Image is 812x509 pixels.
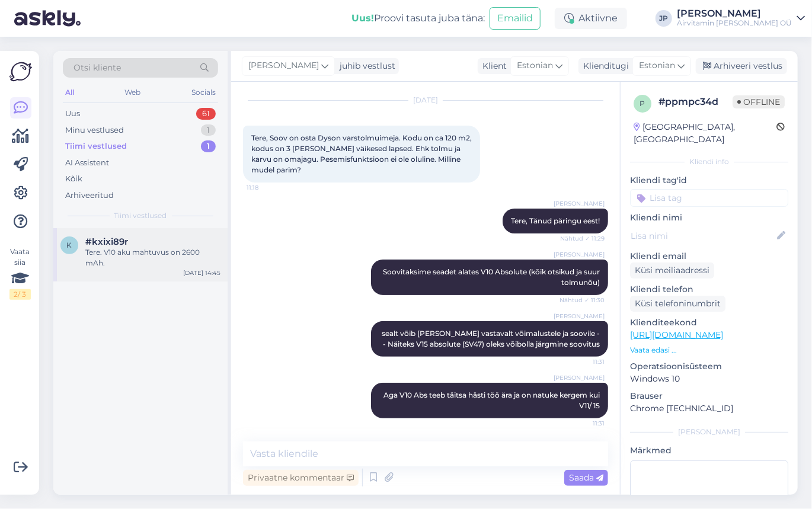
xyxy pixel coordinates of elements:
span: Nähtud ✓ 11:30 [560,296,605,305]
span: Saada [569,472,603,483]
span: Tere, Tänud päringu eest! [511,216,600,225]
span: Estonian [639,59,675,72]
div: All [63,85,76,100]
div: Tiimi vestlused [65,140,127,152]
button: Emailid [490,7,541,30]
a: [PERSON_NAME]Airvitamin [PERSON_NAME] OÜ [677,9,805,28]
div: Aktiivne [555,8,627,29]
div: juhib vestlust [335,60,395,72]
span: Tere, Soov on osta Dyson varstolmuimeja. Kodu on ca 120 m2, kodus on 3 [PERSON_NAME] väikesed lap... [251,133,474,174]
p: Kliendi email [630,250,788,262]
div: Socials [189,85,218,100]
span: 11:31 [560,357,605,366]
div: [DATE] [243,95,608,105]
div: Vaata siia [9,247,31,300]
div: [PERSON_NAME] [630,427,788,437]
p: Windows 10 [630,373,788,385]
span: [PERSON_NAME] [554,250,605,259]
span: [PERSON_NAME] [554,312,605,321]
img: Askly Logo [9,60,32,83]
div: Tere. V10 aku mahtuvus on 2600 mAh. [85,247,220,268]
span: 11:18 [247,183,291,192]
div: Minu vestlused [65,124,124,136]
div: Airvitamin [PERSON_NAME] OÜ [677,18,792,28]
div: 2 / 3 [9,289,31,300]
div: Privaatne kommentaar [243,470,359,486]
p: Kliendi telefon [630,283,788,296]
div: # ppmpc34d [658,95,733,109]
a: [URL][DOMAIN_NAME] [630,329,723,340]
input: Lisa nimi [631,229,775,242]
span: #kxixi89r [85,236,128,247]
p: Märkmed [630,444,788,457]
span: Tiimi vestlused [114,210,167,221]
span: k [67,241,72,249]
input: Lisa tag [630,189,788,207]
span: [PERSON_NAME] [554,199,605,208]
span: [PERSON_NAME] [248,59,319,72]
div: 61 [196,108,216,120]
div: Küsi telefoninumbrit [630,296,725,312]
div: Kliendi info [630,156,788,167]
b: Uus! [351,12,374,24]
span: Offline [733,95,785,108]
div: Arhiveeri vestlus [696,58,787,74]
div: AI Assistent [65,157,109,169]
p: Brauser [630,390,788,402]
div: 1 [201,140,216,152]
div: Klient [478,60,507,72]
div: JP [656,10,672,27]
span: 11:31 [560,419,605,428]
div: Web [123,85,143,100]
div: Küsi meiliaadressi [630,262,714,278]
div: Uus [65,108,80,120]
div: [PERSON_NAME] [677,9,792,18]
div: Klienditugi [578,60,629,72]
span: [PERSON_NAME] [554,373,605,382]
span: Estonian [517,59,553,72]
span: Otsi kliente [73,62,121,74]
p: Chrome [TECHNICAL_ID] [630,402,788,415]
span: sealt võib [PERSON_NAME] vastavalt võimalustele ja soovile -- Näiteks V15 absolute (SV47) oleks v... [382,329,600,348]
div: Proovi tasuta juba täna: [351,11,485,25]
span: Nähtud ✓ 11:29 [560,234,605,243]
span: Aga V10 Abs teeb täitsa hästi töö ära ja on natuke kergem kui V11/ 15 [383,390,602,410]
p: Operatsioonisüsteem [630,360,788,373]
p: Kliendi nimi [630,212,788,224]
p: Klienditeekond [630,316,788,329]
div: [GEOGRAPHIC_DATA], [GEOGRAPHIC_DATA] [634,121,776,146]
p: Vaata edasi ... [630,345,788,356]
span: Soovitaksime seadet alates V10 Absolute (kõik otsikud ja suur tolmunõu) [383,267,602,287]
div: Arhiveeritud [65,190,114,201]
p: Kliendi tag'id [630,174,788,187]
div: 1 [201,124,216,136]
span: p [640,99,645,108]
div: Kõik [65,173,82,185]
div: [DATE] 14:45 [183,268,220,277]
